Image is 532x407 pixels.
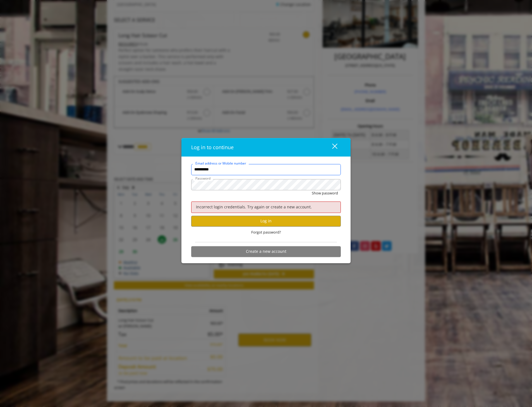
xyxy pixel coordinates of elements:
[191,164,341,175] input: Email address or Mobile number
[191,144,234,151] span: Log in to continue
[193,161,249,166] label: Email address or Mobile number
[193,176,213,181] label: Password
[326,143,337,151] div: close dialog
[322,142,341,153] button: close dialog
[196,204,312,210] span: Incorrect login credentials. Try again or create a new account.
[191,216,341,227] button: Log in
[191,179,341,190] input: Password
[191,246,341,257] button: Create a new account
[251,229,281,235] span: Forgot password?
[312,190,338,196] button: Show password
